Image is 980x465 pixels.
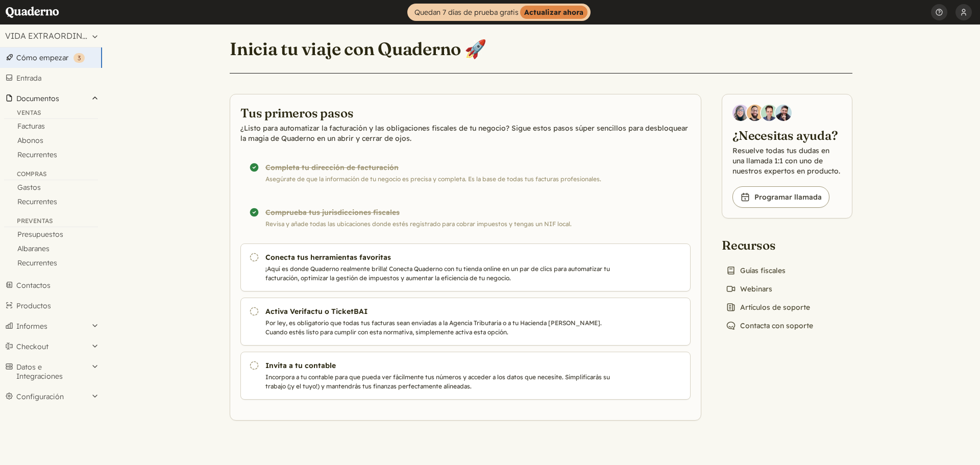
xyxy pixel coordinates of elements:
h3: Conecta tus herramientas favoritas [265,252,614,262]
div: Preventas [4,217,98,227]
span: 3 [78,54,81,62]
p: ¿Listo para automatizar la facturación y las obligaciones fiscales de tu negocio? Sigue estos pas... [240,123,691,143]
strong: Actualizar ahora [520,6,587,19]
a: Activa Verifactu o TicketBAI Por ley, es obligatorio que todas tus facturas sean enviadas a la Ag... [240,298,691,346]
h3: Invita a tu contable [265,360,614,371]
a: Webinars [722,282,776,296]
img: Jairo Fumero, Account Executive at Quaderno [747,105,763,121]
a: Artículos de soporte [722,300,814,314]
a: Conecta tus herramientas favoritas ¡Aquí es donde Quaderno realmente brilla! Conecta Quaderno con... [240,243,691,291]
p: Por ley, es obligatorio que todas tus facturas sean enviadas a la Agencia Tributaria o a tu Hacie... [265,319,614,337]
a: Invita a tu contable Incorpora a tu contable para que pueda ver fácilmente tus números y acceder ... [240,352,691,400]
h2: Tus primeros pasos [240,105,691,121]
p: Incorpora a tu contable para que pueda ver fácilmente tus números y acceder a los datos que neces... [265,373,614,391]
a: Guías fiscales [722,263,790,278]
a: Programar llamada [732,186,829,208]
div: Compras [4,170,98,180]
p: ¡Aquí es donde Quaderno realmente brilla! Conecta Quaderno con tu tienda online en un par de clic... [265,264,614,283]
p: Resuelve todas tus dudas en una llamada 1:1 con uno de nuestros expertos en producto. [732,145,842,176]
img: Javier Rubio, DevRel at Quaderno [775,105,792,121]
h2: Recursos [722,237,817,253]
a: Contacta con soporte [722,319,817,333]
img: Diana Carrasco, Account Executive at Quaderno [732,105,749,121]
img: Ivo Oltmans, Business Developer at Quaderno [761,105,777,121]
a: Quedan 7 días de prueba gratisActualizar ahora [407,4,591,21]
h3: Activa Verifactu o TicketBAI [265,306,614,316]
h2: ¿Necesitas ayuda? [732,127,842,143]
h1: Inicia tu viaje con Quaderno 🚀 [230,38,486,60]
div: Ventas [4,109,98,119]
